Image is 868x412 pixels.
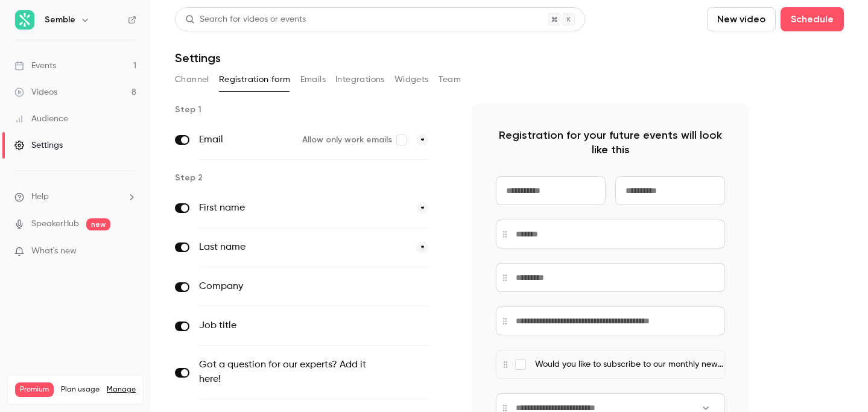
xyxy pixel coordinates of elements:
[14,139,63,151] div: Settings
[199,240,407,255] label: Last name
[535,358,724,371] p: Would you like to subscribe to our monthly newsletter? You can unsubscribe at any time by using t...
[175,104,452,116] p: Step 1
[107,385,136,395] a: Manage
[781,7,844,31] button: Schedule
[199,358,378,387] label: Got a question for our experts? Add it here!
[61,385,100,395] span: Plan usage
[15,382,54,397] span: Premium
[14,191,136,203] li: help-dropdown-opener
[439,70,461,89] button: Team
[199,319,378,333] label: Job title
[185,13,306,26] div: Search for videos or events
[394,70,429,89] button: Widgets
[45,14,75,26] h6: Semble
[175,70,209,89] button: Channel
[175,172,452,184] p: Step 2
[199,279,378,294] label: Company
[199,133,293,147] label: Email
[707,7,776,31] button: New video
[496,128,725,157] p: Registration for your future events will look like this
[335,70,385,89] button: Integrations
[31,191,49,203] span: Help
[175,51,221,65] h1: Settings
[14,113,68,125] div: Audience
[31,218,79,230] a: SpeakerHub
[219,70,291,89] button: Registration form
[15,10,34,30] img: Semble
[14,60,56,72] div: Events
[302,134,407,146] label: Allow only work emails
[14,86,57,98] div: Videos
[86,218,110,230] span: new
[199,201,407,215] label: First name
[31,245,77,258] span: What's new
[300,70,326,89] button: Emails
